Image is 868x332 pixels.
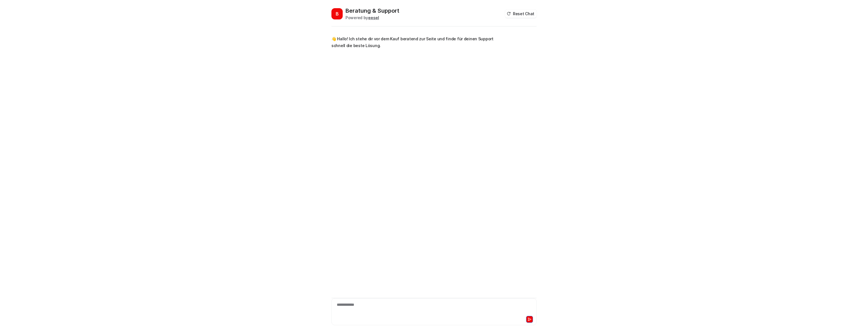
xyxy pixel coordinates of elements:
[368,15,379,20] b: eesel
[331,36,496,49] p: 👋 Hallo! Ich stehe dir vor dem Kauf beratend zur Seite und finde für deinen Support schnell die b...
[346,15,399,21] div: Powered by
[505,10,537,18] button: Reset Chat
[331,8,343,19] span: B
[346,7,399,15] h2: Beratung & Support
